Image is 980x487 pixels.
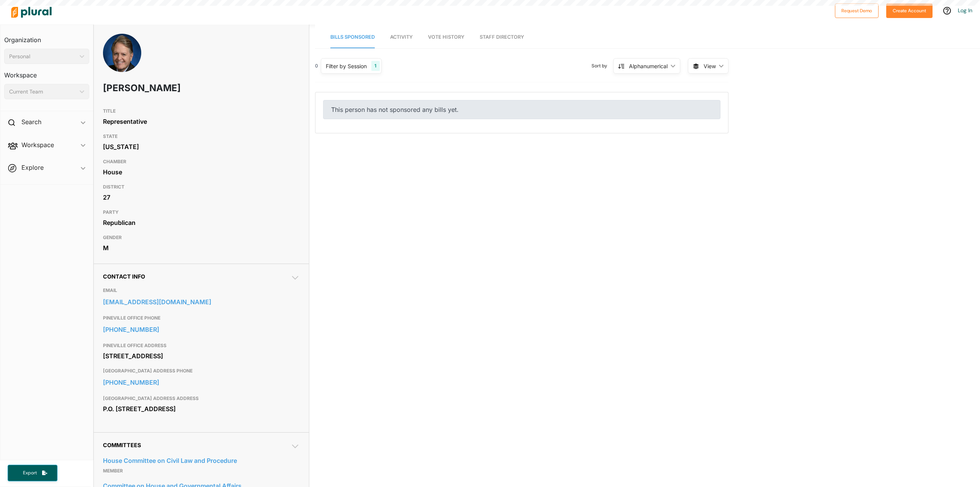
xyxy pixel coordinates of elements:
h3: PINEVILLE OFFICE ADDRESS [103,341,300,350]
span: Bills Sponsored [330,34,375,40]
h3: STATE [103,132,300,141]
div: House [103,166,300,178]
div: Republican [103,217,300,228]
h3: CHAMBER [103,157,300,166]
h3: PINEVILLE OFFICE PHONE [103,313,300,323]
button: Export [8,465,57,481]
a: Create Account [886,6,933,14]
a: House Committee on Civil Law and Procedure [103,455,300,466]
a: Request Demo [835,6,879,14]
a: Vote History [428,26,464,48]
h3: [GEOGRAPHIC_DATA] ADDRESS PHONE [103,366,300,375]
span: View [704,62,716,70]
span: Sort by [591,62,613,69]
div: This person has not sponsored any bills yet. [323,100,720,119]
a: Bills Sponsored [330,26,375,48]
a: Staff Directory [480,26,524,48]
div: P.O. [STREET_ADDRESS] [103,403,300,415]
div: Personal [9,52,77,61]
h1: [PERSON_NAME] [103,77,221,100]
button: Create Account [886,3,933,18]
h3: TITLE [103,107,300,116]
span: Export [18,470,42,476]
h2: Search [21,118,41,126]
div: M [103,242,300,254]
div: [US_STATE] [103,141,300,152]
p: Member [103,466,300,476]
a: [PHONE_NUMBER] [103,377,300,388]
h3: [GEOGRAPHIC_DATA] ADDRESS ADDRESS [103,394,300,403]
a: Log In [958,7,972,14]
div: Alphanumerical [629,62,668,70]
a: [EMAIL_ADDRESS][DOMAIN_NAME] [103,296,300,308]
button: Request Demo [835,3,879,18]
span: Committees [103,442,141,448]
div: 27 [103,192,300,203]
h3: GENDER [103,233,300,242]
h3: Workspace [4,64,89,81]
h3: EMAIL [103,286,300,295]
h3: DISTRICT [103,182,300,192]
div: 0 [315,62,318,69]
div: Representative [103,116,300,127]
span: Contact Info [103,273,145,280]
h3: PARTY [103,208,300,217]
img: Headshot of Mike Johnson [103,34,141,82]
div: Filter by Session [326,62,367,70]
h3: Organization [4,29,89,46]
a: Activity [390,26,413,48]
a: [PHONE_NUMBER] [103,324,300,335]
span: Activity [390,34,413,40]
div: 1 [371,61,379,71]
div: [STREET_ADDRESS] [103,350,300,362]
div: Current Team [9,88,77,96]
span: Vote History [428,34,464,40]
